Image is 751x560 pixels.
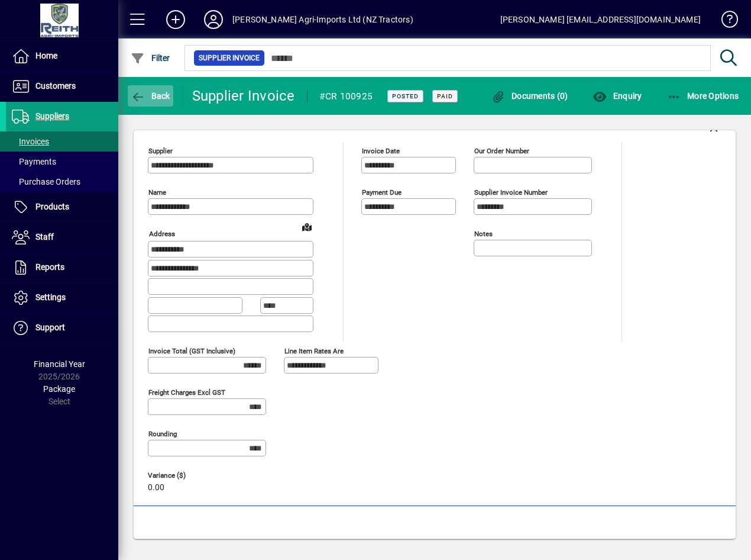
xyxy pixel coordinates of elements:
a: Support [6,313,118,343]
div: [PERSON_NAME] [EMAIL_ADDRESS][DOMAIN_NAME] [500,10,701,29]
a: Customers [6,72,118,101]
span: Financial Year [34,359,85,369]
mat-label: Supplier [148,147,173,155]
a: Knowledge Base [713,2,736,41]
span: Support [35,323,65,332]
span: Products [35,202,69,211]
span: Package [43,384,75,394]
span: Variance ($) [148,472,219,479]
mat-label: Invoice Total (GST inclusive) [148,346,235,355]
app-page-header-button: Back [118,85,183,107]
mat-label: Name [148,188,166,197]
span: Purchase Orders [12,177,80,186]
span: Paid [437,92,453,100]
mat-label: Our order number [474,147,529,155]
mat-label: Rounding [148,429,177,437]
button: Back [128,85,173,107]
a: Purchase Orders [6,172,118,192]
span: 0.00 [148,483,164,493]
span: Suppliers [35,111,69,121]
mat-label: Payment due [362,188,402,197]
mat-label: Invoice date [362,147,400,155]
button: Profile [195,9,232,30]
span: Home [35,51,57,60]
span: Settings [35,292,66,302]
div: Supplier Invoice [192,86,295,105]
mat-label: Supplier invoice number [474,188,548,197]
div: [PERSON_NAME] Agri-Imports Ltd (NZ Tractors) [232,10,413,29]
a: Invoices [6,131,118,152]
span: Supplier Invoice [199,52,260,64]
span: Filter [131,53,170,63]
a: Settings [6,283,118,313]
mat-label: Line item rates are [284,346,344,355]
span: Reports [35,262,64,272]
button: Filter [128,47,173,69]
button: Enquiry [590,85,645,107]
span: More Options [667,91,739,101]
a: Staff [6,223,118,252]
mat-label: Notes [474,230,493,238]
mat-label: Freight charges excl GST [148,388,225,396]
button: Documents (0) [488,85,571,107]
a: Payments [6,152,118,172]
span: Staff [35,232,54,242]
a: Reports [6,253,118,282]
a: Home [6,41,118,71]
button: More Options [664,85,742,107]
div: #CR 100925 [319,87,373,106]
span: Enquiry [593,91,642,101]
a: Products [6,192,118,222]
span: Documents (0) [491,91,568,101]
span: Payments [12,157,56,166]
span: Posted [392,92,419,100]
span: Back [131,91,170,101]
span: Invoices [12,137,49,146]
button: Add [157,9,195,30]
span: Customers [35,81,76,91]
a: View on map [297,217,316,236]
